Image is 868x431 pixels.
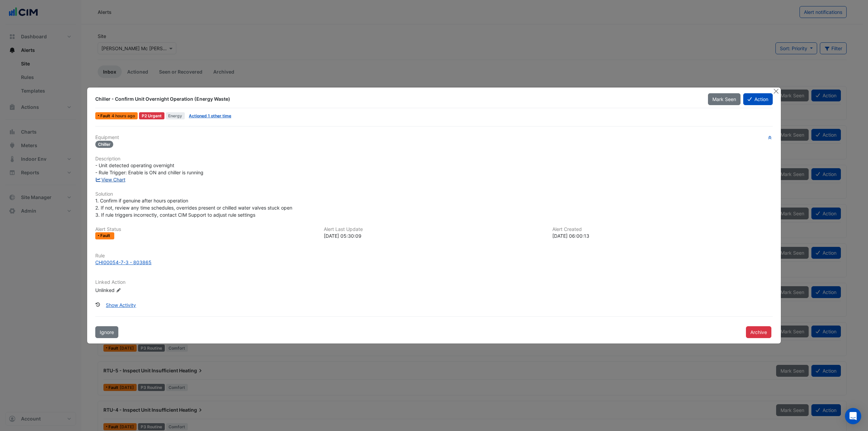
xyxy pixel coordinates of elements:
h6: Alert Created [552,227,773,232]
a: Actioned 1 other time [189,113,231,118]
h6: Alert Status [95,227,316,232]
span: Fault [100,114,112,118]
div: Unlinked [95,286,177,293]
span: Ignore [100,329,114,335]
a: CHI00054-7-3 - 803865 [95,259,773,266]
h6: Linked Action [95,279,773,285]
button: Archive [746,326,771,338]
button: Show Activity [101,299,140,311]
span: Chiller [95,141,113,148]
span: Energy [166,112,185,119]
h6: Solution [95,191,773,197]
span: - Unit detected operating overnight - Rule Trigger: Enable is ON and chiller is running [95,162,203,175]
h6: Description [95,156,773,162]
span: Mark Seen [712,96,736,102]
span: Fault [100,234,112,238]
button: Close [772,87,780,95]
h6: Rule [95,253,773,259]
h6: Equipment [95,135,773,140]
button: Ignore [95,326,118,338]
div: Chiller - Confirm Unit Overnight Operation (Energy Waste) [95,96,700,102]
h6: Alert Last Update [324,227,544,232]
div: CHI00054-7-3 - 803865 [95,259,152,266]
div: [DATE] 05:30:09 [324,232,544,239]
div: Open Intercom Messenger [845,408,861,424]
a: View Chart [95,177,125,182]
span: 1. Confirm if genuine after hours operation 2. If not, review any time schedules, overrides prese... [95,198,292,218]
div: [DATE] 06:00:13 [552,232,773,239]
span: Wed 24-Sep-2025 11:30 IST [112,113,135,118]
div: P2 Urgent [139,112,164,119]
button: Mark Seen [708,93,741,105]
fa-icon: Edit Linked Action [116,288,121,293]
button: Action [743,93,773,105]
